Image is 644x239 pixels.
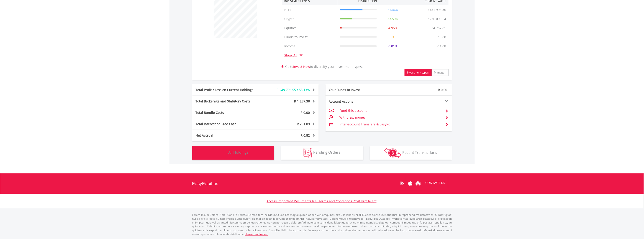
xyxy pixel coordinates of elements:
div: Account Actions [326,99,389,104]
td: 4.95% [379,23,407,33]
a: Show All [285,53,300,57]
a: CONTACT US [422,176,449,189]
td: 0% [379,33,407,42]
div: Total Brokerage and Statutory Costs [192,99,266,104]
span: R 1 257.38 [294,99,310,103]
div: Net Accrual [192,133,266,138]
td: Withdraw money [339,114,442,121]
span: Recent Transactions [402,150,437,155]
span: Pending Orders [313,150,340,155]
a: Access Important Documents (i.e. Terms and Conditions, Cost Profile etc) [267,199,377,203]
td: R 431 995.36 [425,5,449,14]
div: Your Funds to Invest [326,88,389,92]
td: R 236 090.54 [425,14,449,23]
p: Lorem Ipsum Dolors (Ame) Con a/e SeddOeiusmod tem InciDiduntut Lab Etd mag aliquaen admin veniamq... [192,213,452,236]
td: R 34 757.81 [426,23,449,33]
img: holdings-wht.png [218,148,228,158]
span: R 291.09 [297,122,310,126]
span: R 0.82 [301,133,310,137]
div: Total Interest on Free Cash [192,122,266,126]
div: Total Bundle Costs [192,110,266,115]
td: R 1.08 [435,42,449,51]
a: Invest Now [293,64,310,69]
button: Pending Orders [281,146,363,160]
a: Google Play [398,176,406,191]
span: All Holdings [228,150,249,155]
button: All Holdings [192,146,274,160]
td: ETFs [282,5,338,14]
button: Manager [431,69,449,76]
td: Equities [282,23,338,33]
td: 33.59% [379,14,407,23]
img: pending_instructions-wht.png [304,148,312,158]
span: R 0.00 [438,88,447,92]
button: Recent Transactions [370,146,452,160]
td: Funds to Invest [282,33,338,42]
td: Income [282,42,338,51]
td: Inter-account Transfers & EasyFx [339,121,442,128]
td: Crypto [282,14,338,23]
a: EasyEquities [192,173,218,194]
a: Apple [406,176,414,191]
button: Investment types [405,69,432,76]
td: Fund this account [339,107,442,114]
a: please read more: [245,232,268,236]
span: R 249 796.55 / 55.13% [277,88,310,92]
a: Huawei [414,176,422,191]
span: R 0.00 [301,110,310,115]
td: R 0.00 [435,33,449,42]
td: 0.01% [379,42,407,51]
img: transactions-zar-wht.png [384,148,401,158]
div: Total Profit / Loss on Current Holdings [192,88,266,92]
td: 61.46% [379,5,407,14]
